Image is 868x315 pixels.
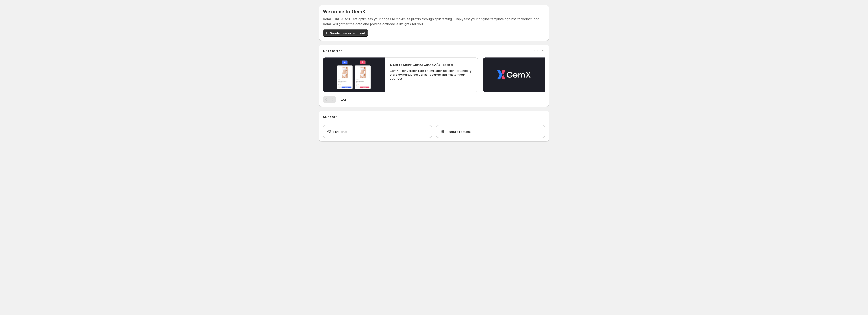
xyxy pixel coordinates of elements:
[390,62,453,67] h2: 1. Get to Know GemX: CRO & A/B Testing
[323,96,336,103] nav: Pagination
[330,31,365,35] span: Create new experiment
[447,129,471,134] span: Feature request
[390,69,473,81] p: GemX - conversion rate optimization solution for Shopify store owners. Discover its features and ...
[323,29,368,37] button: Create new experiment
[323,115,337,119] h3: Support
[323,49,343,53] h3: Get started
[323,9,365,15] h5: Welcome to GemX
[341,97,346,102] span: 1 / 2
[333,129,347,134] span: Live chat
[323,17,545,26] p: GemX: CRO & A/B Test optimizes your pages to maximize profits through split testing. Simply test ...
[323,57,385,92] button: Play video
[329,96,336,103] button: Next
[483,57,545,92] button: Play video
